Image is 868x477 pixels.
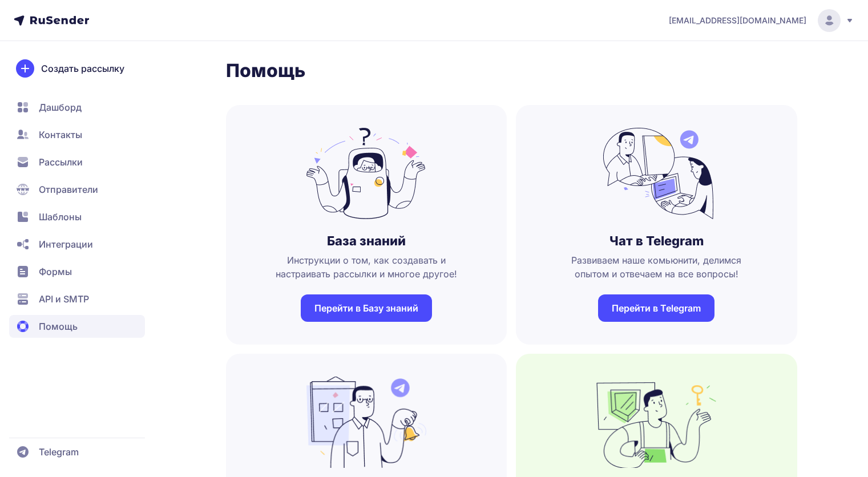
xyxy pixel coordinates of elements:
span: Развиваем наше комьюнити, делимся опытом и отвечаем на все вопросы! [534,253,779,281]
span: Шаблоны [39,210,82,224]
img: no_photo [596,128,716,219]
span: Формы [39,265,72,278]
img: no_photo [306,377,426,468]
span: Рассылки [39,155,83,169]
span: Дашборд [39,100,82,114]
h1: Помощь [226,59,797,82]
img: no_photo [596,377,716,468]
span: API и SMTP [39,292,89,306]
a: Telegram [9,440,145,463]
a: Перейти в Базу знаний [301,294,432,322]
span: Отправители [39,183,98,196]
span: [EMAIL_ADDRESS][DOMAIN_NAME] [669,15,806,26]
span: Telegram [39,445,79,459]
h3: Чат в Telegram [609,233,704,249]
h3: База знаний [327,233,406,249]
span: Создать рассылку [41,62,124,75]
a: Перейти в Telegram [598,294,714,322]
img: no_photo [306,128,426,219]
span: Контакты [39,128,82,142]
span: Помощь [39,320,78,333]
span: Инструкции о том, как создавать и настраивать рассылки и многое другое! [244,253,489,281]
span: Интеграции [39,237,93,251]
